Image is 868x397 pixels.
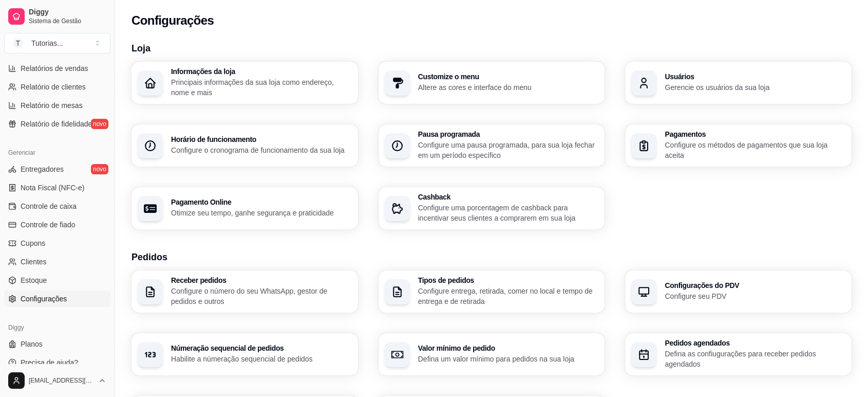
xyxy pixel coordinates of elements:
[21,100,83,111] span: Relatório de mesas
[665,339,845,347] h3: Pedidos agendados
[4,235,110,251] a: Cupons
[171,277,352,284] h3: Receber pedidos
[29,17,106,25] span: Sistema de Gestão
[665,82,845,93] p: Gerencie os usuários da sua loja
[31,38,63,48] div: Tutorias ...
[29,8,106,17] span: Diggy
[418,73,599,80] h3: Customize o menu
[379,333,605,375] button: Valor mínimo de pedidoDefina um valor mínimo para pedidos na sua loja
[418,345,599,352] h3: Valor mínimo de pedido
[4,254,110,270] a: Clientes
[4,97,110,114] a: Relatório de mesas
[171,199,352,206] h3: Pagamento Online
[665,291,845,301] p: Configure seu PDV
[418,140,599,160] p: Configure uma pausa programada, para sua loja fechar em um período específico
[4,368,110,393] button: [EMAIL_ADDRESS][DOMAIN_NAME]
[4,354,110,371] a: Precisa de ajuda?
[21,275,47,285] span: Estoque
[131,62,358,104] button: Informações da lojaPrincipais informações da sua loja como endereço, nome e mais
[21,257,47,267] span: Clientes
[4,4,110,29] a: DiggySistema de Gestão
[21,82,86,92] span: Relatório de clientes
[171,345,352,352] h3: Númeração sequencial de pedidos
[379,124,605,167] button: Pausa programadaConfigure uma pausa programada, para sua loja fechar em um período específico
[21,119,92,129] span: Relatório de fidelidade
[131,187,358,229] button: Pagamento OnlineOtimize seu tempo, ganhe segurança e praticidade
[21,238,45,248] span: Cupons
[21,164,64,174] span: Entregadores
[665,282,845,289] h3: Configurações do PDV
[418,286,599,306] p: Configure entrega, retirada, comer no local e tempo de entrega e de retirada
[131,333,358,375] button: Númeração sequencial de pedidosHabilite a númeração sequencial de pedidos
[418,131,599,138] h3: Pausa programada
[13,38,23,48] span: T
[4,291,110,307] a: Configurações
[418,277,599,284] h3: Tipos de pedidos
[4,216,110,233] a: Controle de fiado
[131,41,852,56] h3: Loja
[21,201,77,211] span: Controle de caixa
[379,62,605,104] button: Customize o menuAltere as cores e interface do menu
[379,270,605,313] button: Tipos de pedidosConfigure entrega, retirada, comer no local e tempo de entrega e de retirada
[4,116,110,132] a: Relatório de fidelidadenovo
[4,33,110,53] button: Select a team
[21,339,43,349] span: Planos
[4,319,110,336] div: Diggy
[418,354,599,364] p: Defina um valor mínimo para pedidos na sua loja
[418,203,599,223] p: Configure uma porcentagem de cashback para incentivar seus clientes a comprarem em sua loja
[131,270,358,313] button: Receber pedidosConfigure o número do seu WhatsApp, gestor de pedidos e outros
[625,270,852,313] button: Configurações do PDVConfigure seu PDV
[665,131,845,138] h3: Pagamentos
[171,208,352,218] p: Otimize seu tempo, ganhe segurança e praticidade
[625,124,852,167] button: PagamentosConfigure os métodos de pagamentos que sua loja aceita
[625,62,852,104] button: UsuáriosGerencie os usuários da sua loja
[4,79,110,95] a: Relatório de clientes
[21,63,88,74] span: Relatórios de vendas
[131,12,214,29] h2: Configurações
[418,193,599,201] h3: Cashback
[418,82,599,93] p: Altere as cores e interface do menu
[625,333,852,375] button: Pedidos agendadosDefina as confiugurações para receber pedidos agendados
[665,140,845,160] p: Configure os métodos de pagamentos que sua loja aceita
[4,198,110,214] a: Controle de caixa
[29,376,94,385] span: [EMAIL_ADDRESS][DOMAIN_NAME]
[171,68,352,75] h3: Informações da loja
[171,77,352,98] p: Principais informações da sua loja como endereço, nome e mais
[171,136,352,143] h3: Horário de funcionamento
[131,250,852,264] h3: Pedidos
[21,357,78,368] span: Precisa de ajuda?
[131,124,358,167] button: Horário de funcionamentoConfigure o cronograma de funcionamento da sua loja
[171,286,352,306] p: Configure o número do seu WhatsApp, gestor de pedidos e outros
[4,60,110,77] a: Relatórios de vendas
[4,145,110,161] div: Gerenciar
[4,336,110,352] a: Planos
[4,272,110,288] a: Estoque
[21,220,76,230] span: Controle de fiado
[171,145,352,155] p: Configure o cronograma de funcionamento da sua loja
[4,179,110,196] a: Nota Fiscal (NFC-e)
[21,294,67,304] span: Configurações
[4,161,110,177] a: Entregadoresnovo
[379,187,605,229] button: CashbackConfigure uma porcentagem de cashback para incentivar seus clientes a comprarem em sua loja
[171,354,352,364] p: Habilite a númeração sequencial de pedidos
[21,183,84,193] span: Nota Fiscal (NFC-e)
[665,73,845,80] h3: Usuários
[665,349,845,369] p: Defina as confiugurações para receber pedidos agendados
